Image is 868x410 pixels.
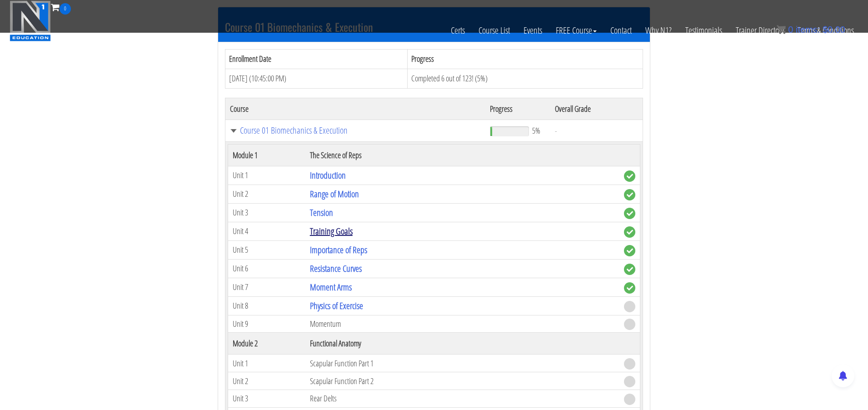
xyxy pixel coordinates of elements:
[305,144,619,166] th: The Science of Reps
[228,222,305,240] td: Unit 4
[472,15,517,46] a: Course List
[228,203,305,222] td: Unit 3
[305,390,619,407] td: Rear Delts
[51,1,71,13] a: 0
[230,126,481,135] a: Course 01 Biomechanics & Execution
[225,50,408,69] th: Enrollment Date
[823,25,845,35] bdi: 0.00
[407,69,643,88] td: Completed 6 out of 123! (5%)
[228,166,305,185] td: Unit 1
[678,15,729,46] a: Testimonials
[823,25,828,35] span: $
[310,262,362,275] a: Resistance Curves
[796,25,820,35] span: items:
[310,206,333,219] a: Tension
[228,296,305,315] td: Unit 8
[225,98,485,120] th: Course
[305,372,619,390] td: Scapular Function Part 2
[228,390,305,407] td: Unit 3
[624,208,635,219] span: complete
[777,25,845,35] a: 0 items: $0.00
[228,372,305,390] td: Unit 2
[228,185,305,203] td: Unit 2
[228,333,305,355] th: Module 2
[305,315,619,333] td: Momentum
[517,15,549,46] a: Events
[624,170,635,182] span: complete
[310,244,367,256] a: Importance of Reps
[305,333,619,355] th: Functional Anatomy
[550,98,643,120] th: Overall Grade
[791,15,861,46] a: Terms & Conditions
[624,264,635,275] span: complete
[485,98,550,120] th: Progress
[228,240,305,259] td: Unit 5
[777,25,786,34] img: icon11.png
[729,15,791,46] a: Trainer Directory
[228,259,305,278] td: Unit 6
[310,281,352,293] a: Moment Arms
[624,226,635,238] span: complete
[444,15,472,46] a: Certs
[225,69,408,88] td: [DATE] (10:45:00 PM)
[228,355,305,372] td: Unit 1
[624,245,635,256] span: complete
[310,300,363,312] a: Physics of Exercise
[624,189,635,200] span: complete
[60,3,71,15] span: 0
[788,25,793,35] span: 0
[228,144,305,166] th: Module 1
[310,225,353,237] a: Training Goals
[624,282,635,294] span: complete
[604,15,639,46] a: Contact
[228,278,305,296] td: Unit 7
[305,355,619,372] td: Scapular Function Part 1
[310,169,346,181] a: Introduction
[550,120,643,141] td: -
[310,188,359,200] a: Range of Motion
[10,0,51,41] img: n1-education
[549,15,604,46] a: FREE Course
[639,15,678,46] a: Why N1?
[228,315,305,333] td: Unit 9
[532,125,540,135] span: 5%
[407,50,643,69] th: Progress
